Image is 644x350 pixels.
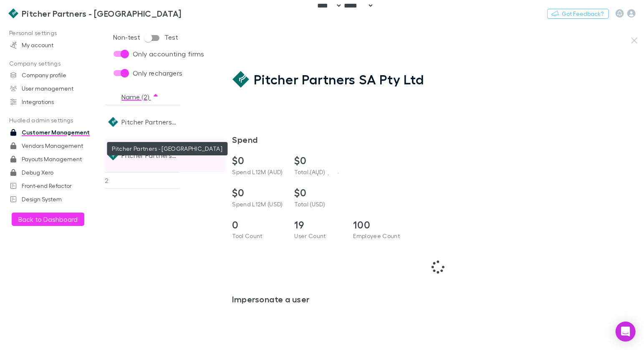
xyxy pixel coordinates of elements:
[254,71,424,87] h1: Pitcher Partners SA Pty Ltd
[2,68,103,82] a: Company profile
[2,139,103,152] a: Vendors Management
[133,68,183,78] span: Only rechargers
[2,179,103,193] a: Front-end Refactor
[113,30,178,46] div: Non-test Test
[12,213,84,226] button: Back to Dashboard
[295,168,326,175] span: Total (AUD)
[133,87,200,97] span: Only recharge clients
[2,126,103,139] a: Customer Management
[105,172,180,189] div: 2
[108,117,118,127] img: Pitcher Partners - Adelaide's Logo
[108,150,118,160] img: Pitcher Partners SA Pty Ltd's Logo
[2,95,103,109] a: Integrations
[121,139,177,172] div: Pitcher Partners SA Pty Ltd
[232,219,285,231] h2: 0
[354,219,406,231] h2: 100
[295,219,347,231] h2: 19
[295,187,347,199] h2: $0
[2,38,103,52] a: My account
[2,58,103,69] p: Company settings
[232,294,644,304] h3: Impersonate a user
[133,49,205,59] span: Only accounting firms
[8,8,18,18] img: Pitcher Partners - Adelaide's Logo
[3,3,187,23] a: Pitcher Partners - [GEOGRAPHIC_DATA]
[2,115,103,126] p: Hudled admin settings
[2,166,103,179] a: Debug Xero
[295,155,347,167] h2: $0
[2,152,103,166] a: Payouts Management
[232,155,285,167] h2: $0
[121,89,159,105] button: Name (2)
[232,232,263,239] span: Tool Count
[232,71,249,88] img: Pitcher Partners SA Pty Ltd's Logo
[354,232,400,239] span: Employee Count
[232,134,644,145] h3: Spend
[2,82,103,95] a: User management
[295,200,326,208] span: Total (USD)
[295,232,326,239] span: User Count
[22,8,182,18] h3: Pitcher Partners - [GEOGRAPHIC_DATA]
[121,105,177,139] div: Pitcher Partners - [GEOGRAPHIC_DATA]
[547,9,609,19] button: Got Feedback?
[2,193,103,206] a: Design System
[2,28,103,38] p: Personal settings
[232,187,285,199] h2: $0
[232,168,283,175] span: Spend L12M (AUD)
[232,200,283,208] span: Spend L12M (USD)
[616,322,636,342] div: Open Intercom Messenger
